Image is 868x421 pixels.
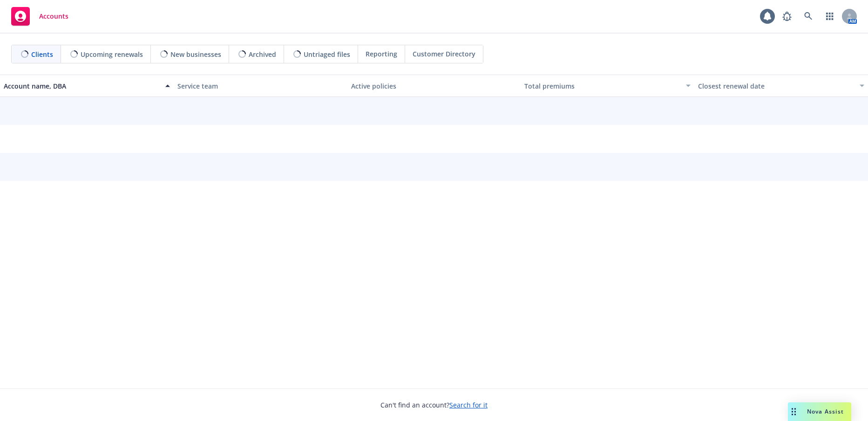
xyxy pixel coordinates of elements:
span: Customer Directory [413,49,475,59]
button: Active policies [347,75,521,97]
div: Total premiums [524,81,680,91]
div: Account name, DBA [4,81,160,91]
a: Accounts [7,3,72,29]
span: Can't find an account? [380,400,488,410]
button: Nova Assist [788,402,851,421]
div: Drag to move [788,402,800,421]
button: Total premiums [521,75,694,97]
span: Clients [31,49,53,59]
span: Archived [249,49,276,59]
span: Reporting [366,49,397,59]
div: Service team [177,81,344,91]
span: Untriaged files [304,49,350,59]
span: Accounts [39,13,68,20]
div: Closest renewal date [698,81,854,91]
a: Search [799,7,818,26]
span: New businesses [170,49,221,59]
div: Active policies [351,81,517,91]
span: Upcoming renewals [81,49,143,59]
a: Report a Bug [778,7,796,26]
span: Nova Assist [807,407,844,415]
a: Search for it [449,400,488,409]
button: Service team [174,75,347,97]
a: Switch app [821,7,839,26]
button: Closest renewal date [694,75,868,97]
